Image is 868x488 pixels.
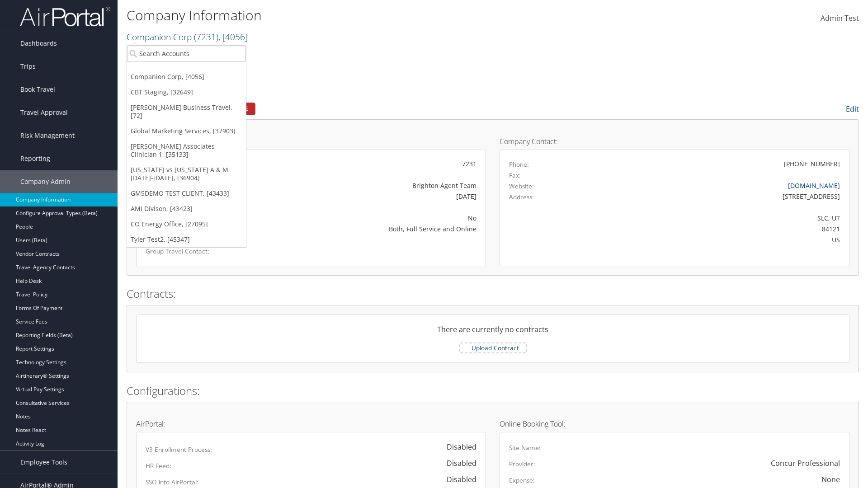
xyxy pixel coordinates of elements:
label: SSO into AirPortal: [146,478,198,487]
div: 7231 [260,159,476,169]
h2: Company Profile: [127,101,610,116]
span: Company Admin [20,170,71,193]
label: Upload Contract [460,343,526,352]
a: [PERSON_NAME] Business Travel, [72] [127,100,246,123]
div: SLC, UT [595,213,840,223]
h4: Company Contact: [500,138,849,145]
a: Tyler Test2, [45347] [127,232,246,247]
div: 84121 [595,224,840,234]
h2: Contracts: [127,286,859,301]
a: Companion Corp, [4056] [127,69,246,84]
a: Edit [846,104,859,114]
h4: AirPortal: [136,420,486,427]
label: Fax: [509,171,521,180]
label: Site Name: [509,443,541,452]
a: AMI Divison, [43423] [127,201,246,216]
div: No [260,213,476,223]
span: Travel Approval [20,101,68,124]
label: Provider: [509,460,535,469]
label: Address: [509,192,534,202]
h1: Company Information [127,6,615,25]
a: Global Marketing Services, [37903] [127,123,246,139]
label: Group Travel Contact: [146,247,247,256]
div: Disabled [438,474,476,485]
a: Admin Test [821,5,859,33]
label: Website: [509,182,534,191]
div: [DATE] [260,192,476,201]
div: [STREET_ADDRESS] [595,192,840,201]
span: Employee Tools [20,451,67,474]
div: None [821,474,840,485]
label: HR Feed: [146,461,171,470]
div: There are currently no contracts [137,324,849,342]
a: [PERSON_NAME] Associates - Clinician 1, [35133] [127,139,246,162]
img: airportal-logo.png [20,6,110,27]
span: Risk Management [20,124,75,147]
label: Expense: [509,476,535,485]
div: US [595,235,840,244]
h4: Online Booking Tool: [500,420,849,427]
a: GMSDEMO TEST CLIENT, [43433] [127,186,246,201]
a: [US_STATE] vs [US_STATE] A & M [DATE]-[DATE], [36904] [127,162,246,186]
span: ( 7231 ) [194,31,218,43]
span: Admin Test [821,13,859,23]
span: Reporting [20,147,50,170]
input: Search Accounts [127,45,246,62]
div: Disabled [438,458,476,469]
div: Concur Professional [771,458,840,469]
h4: Account Details: [136,138,486,145]
div: Brighton Agent Team [260,181,476,190]
div: [PHONE_NUMBER] [784,159,840,169]
h2: Configurations: [127,383,859,399]
label: Phone: [509,160,529,169]
span: Book Travel [20,78,55,101]
label: V3 Enrollment Process: [146,445,212,454]
span: Dashboards [20,32,57,55]
div: Both, Full Service and Online [260,224,476,234]
a: [DOMAIN_NAME] [788,181,840,190]
span: Trips [20,55,36,78]
a: CBT Staging, [32649] [127,84,246,100]
div: Disabled [438,441,476,452]
span: , [ 4056 ] [218,31,248,43]
a: CO Energy Office, [27095] [127,216,246,232]
a: Companion Corp [127,31,248,43]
